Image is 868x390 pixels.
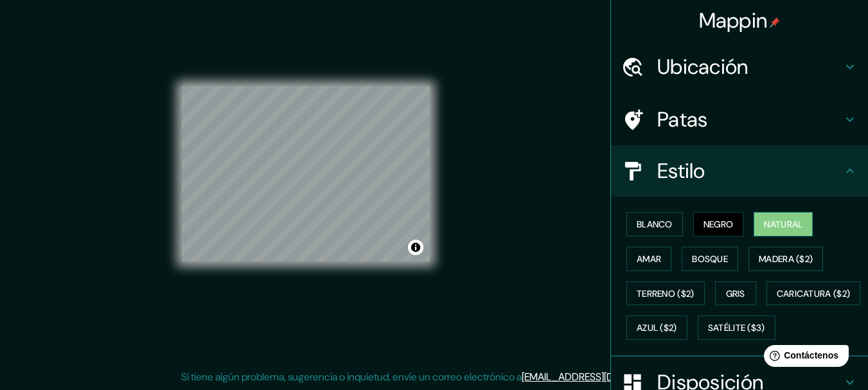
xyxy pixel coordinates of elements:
font: Bosque [692,253,728,265]
font: Patas [657,106,708,133]
a: [EMAIL_ADDRESS][DOMAIN_NAME] [522,370,680,384]
button: Negro [693,212,744,236]
font: Satélite ($3) [708,323,765,334]
font: Mappin [699,7,768,34]
img: pin-icon.png [770,17,780,28]
button: Gris [715,281,756,306]
button: Natural [754,212,813,236]
font: Azul ($2) [637,323,677,334]
button: Terreno ($2) [626,281,705,306]
font: Madera ($2) [759,253,813,265]
canvas: Mapa [182,86,430,261]
div: Patas [611,94,868,145]
button: Caricatura ($2) [766,281,861,306]
button: Azul ($2) [626,315,687,340]
button: Satélite ($3) [698,315,775,340]
font: Estilo [657,157,705,184]
font: Si tiene algún problema, sugerencia o inquietud, envíe un correo electrónico a [181,370,522,384]
font: Caricatura ($2) [777,288,851,299]
font: Ubicación [657,53,748,80]
div: Estilo [611,145,868,197]
button: Bosque [682,247,738,271]
button: Madera ($2) [748,247,823,271]
font: Natural [764,218,802,230]
font: Gris [726,288,745,299]
font: Terreno ($2) [637,288,695,299]
div: Ubicación [611,41,868,93]
button: Activar o desactivar atribución [408,240,423,255]
font: Blanco [637,218,673,230]
button: Blanco [626,212,683,236]
font: Negro [704,218,734,230]
button: Amar [626,247,671,271]
font: Amar [637,253,661,265]
iframe: Lanzador de widgets de ayuda [754,340,854,376]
